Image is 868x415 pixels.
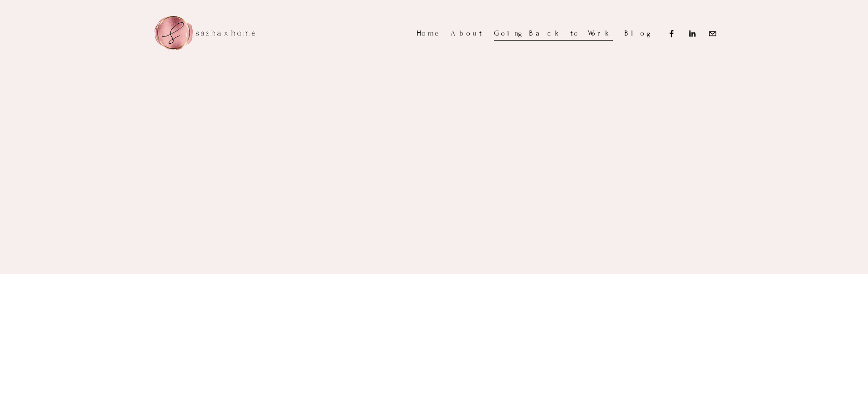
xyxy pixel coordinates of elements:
img: sasha x home [151,15,256,51]
a: Home [416,26,440,41]
a: I Want Success Now [389,216,479,246]
a: Going Back to Work [494,26,613,41]
a: Blog [624,26,650,41]
strong: Going Back to Work After Having a Baby [339,171,529,185]
strong: Let’s Set You Up For Success As You Transition From Maternity Leave [223,97,652,150]
a: LinkedIn [688,29,697,38]
a: Sasha@sashaxhome.com [708,29,717,38]
a: Facebook [667,29,676,38]
a: About [451,26,483,41]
